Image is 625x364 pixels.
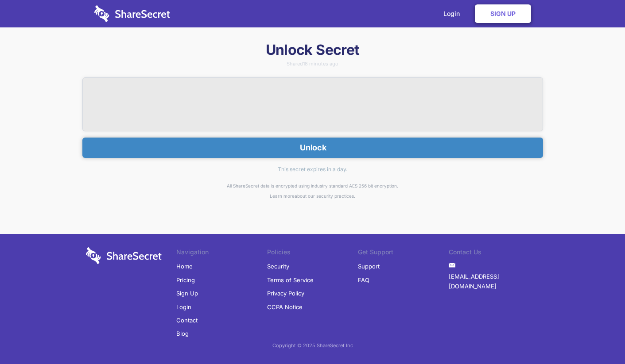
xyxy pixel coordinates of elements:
a: Login [176,300,191,314]
a: Contact [176,314,198,327]
a: [EMAIL_ADDRESS][DOMAIN_NAME] [449,270,540,293]
a: Terms of Service [267,273,314,287]
a: Pricing [176,273,195,287]
a: Blog [176,327,189,340]
a: CCPA Notice [267,300,303,314]
a: Support [358,260,380,273]
a: FAQ [358,273,369,287]
div: All ShareSecret data is encrypted using industry standard AES 256 bit encryption. about our secur... [82,181,543,201]
a: Sign Up [475,4,531,23]
div: This secret expires in a day. [82,158,543,181]
img: logo-wordmark-white-trans-d4663122ce5f474addd5e946df7df03e33cb6a1c49d2221995e7729f52c070b2.svg [94,5,170,22]
a: Privacy Policy [267,287,304,300]
img: logo-wordmark-white-trans-d4663122ce5f474addd5e946df7df03e33cb6a1c49d2221995e7729f52c070b2.svg [86,247,162,264]
li: Contact Us [449,247,540,260]
li: Get Support [358,247,449,260]
a: Learn more [270,193,295,199]
li: Navigation [176,247,267,260]
a: Home [176,260,193,273]
div: Shared 18 minutes ago [82,61,543,66]
button: Unlock [82,138,543,158]
h1: Unlock Secret [82,41,543,59]
a: Sign Up [176,287,198,300]
a: Security [267,260,289,273]
li: Policies [267,247,358,260]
